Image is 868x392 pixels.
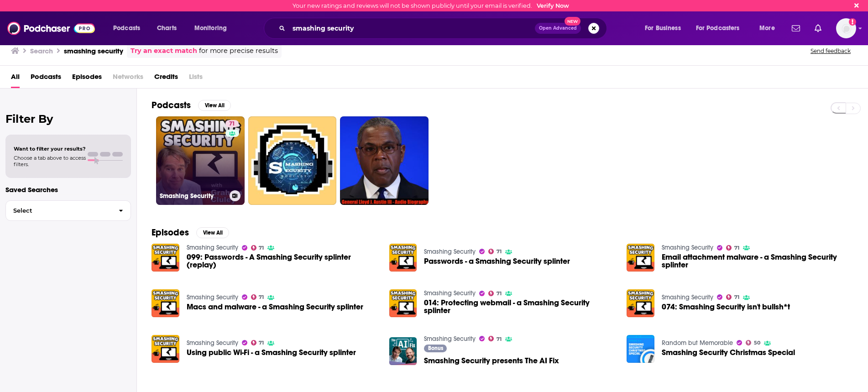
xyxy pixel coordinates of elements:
[152,335,179,363] img: Using public Wi-Fi - a Smashing Security splinter
[662,349,795,356] a: Smashing Security Christmas Special
[151,21,182,36] a: Charts
[662,244,713,251] a: Smashing Security
[696,22,740,35] span: For Podcasters
[198,100,231,111] button: View All
[225,120,239,127] a: 71
[152,99,231,111] a: PodcastsView All
[753,21,786,36] button: open menu
[14,146,86,152] span: Want to filter your results?
[188,21,239,36] button: open menu
[690,21,753,36] button: open menu
[5,185,131,194] p: Saved Searches
[64,47,123,55] h3: smashing security
[488,336,502,341] a: 71
[293,2,569,9] div: Your new ratings and reviews will not be shown publicly until your email is verified.
[537,2,569,9] a: Verify Now
[734,295,739,299] span: 71
[565,17,581,26] span: New
[539,26,577,31] span: Open Advanced
[187,303,363,311] span: Macs and malware - a Smashing Security splinter
[836,18,856,38] button: Show profile menu
[627,335,654,363] img: Smashing Security Christmas Special
[187,293,238,301] a: Smashing Security
[152,99,191,111] h2: Podcasts
[157,22,177,35] span: Charts
[497,292,502,296] span: 71
[424,289,476,297] a: Smashing Security
[259,295,264,299] span: 71
[31,69,61,88] a: Podcasts
[113,69,143,88] span: Networks
[627,244,654,272] img: Email attachment malware - a Smashing Security splinter
[428,345,443,351] span: Bonus
[289,21,535,36] input: Search podcasts, credits, & more...
[424,335,476,343] a: Smashing Security
[638,21,692,36] button: open menu
[259,246,264,250] span: 71
[72,69,102,88] a: Episodes
[497,250,502,254] span: 71
[662,293,713,301] a: Smashing Security
[645,22,681,35] span: For Business
[836,18,856,38] img: User Profile
[488,291,502,296] a: 71
[627,289,654,317] img: 074: Smashing Security isn't bullsh*t
[194,22,227,35] span: Monitoring
[6,208,111,214] span: Select
[160,192,226,200] h3: Smashing Security
[836,18,856,38] span: Logged in as MelissaPS
[196,227,229,238] button: View All
[5,200,131,221] button: Select
[152,244,179,272] img: 099: Passwords - A Smashing Security splinter (replay)
[152,227,189,238] h2: Episodes
[259,341,264,345] span: 71
[251,245,264,251] a: 71
[154,69,178,88] a: Credits
[389,244,417,272] img: Passwords - a Smashing Security splinter
[389,289,417,317] img: 014: Protecting webmail - a Smashing Security splinter
[187,349,356,356] span: Using public Wi-Fi - a Smashing Security splinter
[662,253,853,269] span: Email attachment malware - a Smashing Security splinter
[107,21,152,36] button: open menu
[131,46,197,56] a: Try an exact match
[808,47,853,55] button: Send feedback
[152,289,179,317] a: Macs and malware - a Smashing Security splinter
[113,22,140,35] span: Podcasts
[187,253,378,269] a: 099: Passwords - A Smashing Security splinter (replay)
[424,299,616,314] a: 014: Protecting webmail - a Smashing Security splinter
[746,340,760,345] a: 50
[152,227,229,238] a: EpisodesView All
[497,337,502,341] span: 71
[199,46,278,56] span: for more precise results
[229,120,235,129] span: 71
[662,303,790,311] a: 074: Smashing Security isn't bullsh*t
[272,18,616,39] div: Search podcasts, credits, & more...
[7,20,95,37] img: Podchaser - Follow, Share and Rate Podcasts
[726,245,739,251] a: 71
[187,339,238,347] a: Smashing Security
[389,337,417,365] img: Smashing Security presents The AI Fix
[734,246,739,250] span: 71
[424,357,559,365] a: Smashing Security presents The AI Fix
[11,69,20,88] span: All
[488,249,502,254] a: 71
[849,18,856,26] svg: Email not verified
[788,21,804,36] a: Show notifications dropdown
[251,340,264,345] a: 71
[811,21,825,36] a: Show notifications dropdown
[424,257,570,265] a: Passwords - a Smashing Security splinter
